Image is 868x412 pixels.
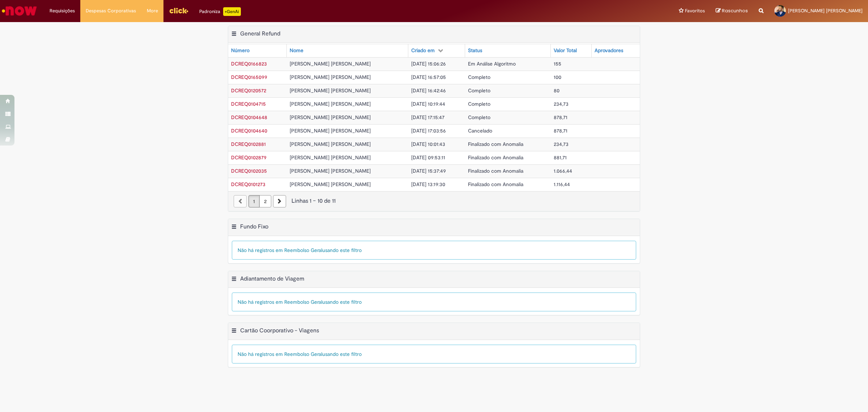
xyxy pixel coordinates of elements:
span: Finalizado com Anomalia [468,141,523,147]
span: [PERSON_NAME] [PERSON_NAME] [788,8,863,14]
span: [PERSON_NAME] [PERSON_NAME] [290,114,371,121]
span: Em Análise Algoritmo [468,60,516,67]
div: Padroniza [199,7,241,16]
button: Fundo Fixo Menu de contexto [231,223,237,232]
div: Valor Total [554,47,577,54]
span: Completo [468,87,490,94]
span: 80 [554,87,559,94]
a: Abrir Registro: DCREQ0165099 [231,74,267,80]
span: [PERSON_NAME] [PERSON_NAME] [290,127,371,134]
span: Requisições [50,7,75,14]
nav: paginação [228,191,640,211]
span: 1.066,44 [554,168,572,174]
div: Status [468,47,482,54]
span: usando este filtro [322,247,362,253]
span: DCREQ0104715 [231,101,266,107]
span: DCREQ0104648 [231,114,267,121]
a: Página 1 [248,195,260,207]
div: Não há registros em Reembolso Geral [232,345,636,363]
h2: Adiantamento de Viagem [240,275,304,282]
a: Próxima página [273,195,286,207]
span: [DATE] 13:19:30 [411,181,445,188]
img: ServiceNow [1,4,38,18]
span: [DATE] 10:01:43 [411,141,445,147]
span: Despesas Corporativas [86,7,136,14]
span: DCREQ0120572 [231,87,266,94]
span: DCREQ0104640 [231,127,267,134]
span: [PERSON_NAME] [PERSON_NAME] [290,87,371,94]
span: Favoritos [685,7,705,14]
span: 100 [554,74,561,80]
span: 878,71 [554,114,567,121]
span: 155 [554,60,561,67]
span: [PERSON_NAME] [PERSON_NAME] [290,168,371,174]
span: DCREQ0165099 [231,74,267,80]
span: DCREQ0102035 [231,168,267,174]
p: +GenAi [223,7,241,16]
span: [PERSON_NAME] [PERSON_NAME] [290,101,371,107]
a: Abrir Registro: DCREQ0102881 [231,141,266,147]
span: [PERSON_NAME] [PERSON_NAME] [290,74,371,80]
span: Cancelado [468,127,492,134]
div: Não há registros em Reembolso Geral [232,293,636,311]
span: [DATE] 10:19:44 [411,101,445,107]
div: Número [231,47,250,54]
span: Finalizado com Anomalia [468,154,523,161]
a: Abrir Registro: DCREQ0104648 [231,114,267,121]
span: [DATE] 17:03:56 [411,127,446,134]
span: Finalizado com Anomalia [468,181,523,188]
div: Aprovadores [595,47,623,54]
span: 878,71 [554,127,567,134]
span: Rascunhos [722,7,748,14]
button: Adiantamento de Viagem Menu de contexto [231,275,237,285]
span: [DATE] 15:37:49 [411,168,446,174]
span: 234,73 [554,141,569,147]
span: Completo [468,114,490,121]
span: DCREQ0102879 [231,154,267,161]
a: Abrir Registro: DCREQ0104640 [231,127,267,134]
a: Rascunhos [716,8,748,14]
span: [PERSON_NAME] [PERSON_NAME] [290,141,371,147]
span: [DATE] 15:06:26 [411,60,446,67]
span: [DATE] 17:15:47 [411,114,444,121]
span: [PERSON_NAME] [PERSON_NAME] [290,181,371,188]
span: Finalizado com Anomalia [468,168,523,174]
span: [PERSON_NAME] [PERSON_NAME] [290,60,371,67]
div: Nome [290,47,303,54]
span: Completo [468,74,490,80]
a: Página 2 [259,195,271,207]
span: usando este filtro [322,299,362,305]
h2: General Refund [240,30,280,37]
span: DCREQ0101273 [231,181,265,188]
a: Abrir Registro: DCREQ0101273 [231,181,265,188]
button: General Refund Menu de contexto [231,30,237,39]
span: DCREQ0166823 [231,60,267,67]
h2: Cartão Coorporativo - Viagens [240,327,319,334]
a: Abrir Registro: DCREQ0102879 [231,154,267,161]
a: Abrir Registro: DCREQ0104715 [231,101,266,107]
img: click_logo_yellow_360x200.png [169,5,188,16]
div: Não há registros em Reembolso Geral [232,241,636,260]
span: 1.116,44 [554,181,570,188]
span: Completo [468,101,490,107]
span: usando este filtro [322,351,362,357]
a: Abrir Registro: DCREQ0120572 [231,87,266,94]
span: [DATE] 16:42:46 [411,87,446,94]
div: Linhas 1 − 10 de 11 [234,197,634,205]
span: 881,71 [554,154,567,161]
span: 234,73 [554,101,569,107]
span: [PERSON_NAME] [PERSON_NAME] [290,154,371,161]
span: [DATE] 16:57:05 [411,74,446,80]
span: More [147,7,158,14]
div: Criado em [411,47,435,54]
span: DCREQ0102881 [231,141,266,147]
span: [DATE] 09:53:11 [411,154,445,161]
button: Cartão Coorporativo - Viagens Menu de contexto [231,327,237,336]
h2: Fundo Fixo [240,223,268,230]
a: Abrir Registro: DCREQ0166823 [231,60,267,67]
a: Abrir Registro: DCREQ0102035 [231,168,267,174]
